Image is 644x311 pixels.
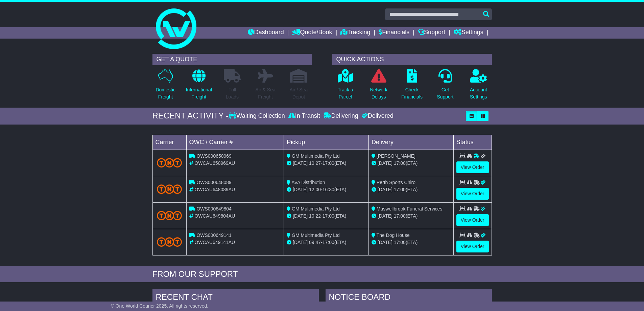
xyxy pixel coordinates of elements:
div: NOTICE BOARD [326,289,492,307]
span: 17:00 [394,160,406,166]
a: Quote/Book [292,27,332,39]
a: View Order [456,161,489,173]
td: Pickup [284,135,369,150]
p: Check Financials [401,86,423,101]
p: Full Loads [224,86,241,101]
div: GET A QUOTE [152,54,312,65]
div: QUICK ACTIONS [332,54,492,65]
a: View Order [456,241,489,252]
span: 17:00 [394,213,406,219]
span: [DATE] [378,187,392,192]
p: Network Delays [370,86,387,101]
span: GM Multimedia Pty Ltd [292,206,340,212]
span: 17:00 [323,213,334,219]
span: 10:22 [309,213,321,219]
td: Carrier [152,135,186,150]
span: 17:00 [323,160,334,166]
div: (ETA) [372,186,451,193]
a: Track aParcel [337,69,354,104]
span: © One World Courier 2025. All rights reserved. [111,303,209,309]
p: Track a Parcel [338,86,353,101]
span: OWS000649141 [196,232,232,238]
p: Domestic Freight [156,86,175,101]
img: TNT_Domestic.png [157,237,182,246]
div: - (ETA) [287,186,366,193]
p: International Freight [186,86,212,101]
span: [DATE] [378,160,392,166]
span: OWS000648089 [196,180,232,185]
div: In Transit [287,112,322,120]
a: Settings [454,27,483,39]
div: RECENT ACTIVITY - [152,111,229,121]
span: GM Multimedia Pty Ltd [292,153,340,159]
img: TNT_Domestic.png [157,184,182,194]
a: NetworkDelays [369,69,387,104]
div: FROM OUR SUPPORT [152,269,492,279]
div: - (ETA) [287,239,366,246]
div: (ETA) [372,160,451,167]
div: Delivered [360,112,393,120]
a: AccountSettings [470,69,487,104]
span: 17:00 [394,240,406,245]
span: [DATE] [293,160,308,166]
span: 16:30 [323,187,334,192]
span: [DATE] [293,213,308,219]
a: GetSupport [436,69,454,104]
a: View Order [456,214,489,226]
a: View Order [456,188,489,200]
a: InternationalFreight [186,69,212,104]
a: Financials [379,27,409,39]
div: RECENT CHAT [152,289,319,307]
a: Tracking [340,27,370,39]
td: OWC / Carrier # [186,135,284,150]
div: Delivering [322,112,360,120]
span: 10:27 [309,160,321,166]
p: Account Settings [470,86,487,101]
p: Air & Sea Freight [256,86,276,101]
p: Get Support [437,86,453,101]
div: - (ETA) [287,160,366,167]
span: The Dog House [377,232,410,238]
span: [DATE] [293,240,308,245]
td: Delivery [368,135,453,150]
span: OWCAU649804AU [194,213,235,219]
span: 17:00 [323,240,334,245]
span: GM Multimedia Pty Ltd [292,232,340,238]
div: (ETA) [372,213,451,220]
span: [DATE] [378,213,392,219]
a: CheckFinancials [401,69,423,104]
span: OWCAU650969AU [194,160,235,166]
span: [DATE] [378,240,392,245]
span: OWCAU649141AU [194,240,235,245]
img: TNT_Domestic.png [157,211,182,220]
span: OWS000649804 [196,206,232,212]
span: 09:47 [309,240,321,245]
a: Dashboard [248,27,284,39]
span: 17:00 [394,187,406,192]
div: - (ETA) [287,213,366,220]
span: 12:00 [309,187,321,192]
p: Air / Sea Depot [290,86,308,101]
span: [PERSON_NAME] [377,153,415,159]
a: DomesticFreight [155,69,175,104]
img: TNT_Domestic.png [157,158,182,167]
span: Perth Sports Chiro [377,180,415,185]
div: (ETA) [372,239,451,246]
span: AVA Distribution [291,180,325,185]
span: OWS000650969 [196,153,232,159]
td: Status [453,135,492,150]
span: Muswellbrook Funeral Services [377,206,443,212]
span: [DATE] [293,187,308,192]
div: Waiting Collection [229,112,286,120]
a: Support [418,27,445,39]
span: OWCAU648089AU [194,187,235,192]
